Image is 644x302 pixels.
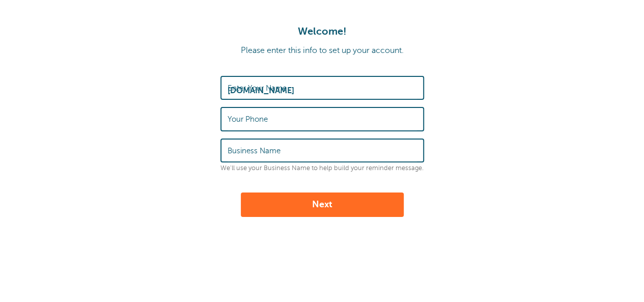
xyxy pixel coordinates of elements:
button: Next [241,193,404,217]
label: Enter Your Name [228,84,287,93]
label: Your Phone [228,115,268,124]
label: Business Name [228,146,281,155]
p: We'll use your Business Name to help build your reminder message. [220,164,424,172]
h1: Welcome! [10,25,634,38]
p: Please enter this info to set up your account. [10,46,634,56]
